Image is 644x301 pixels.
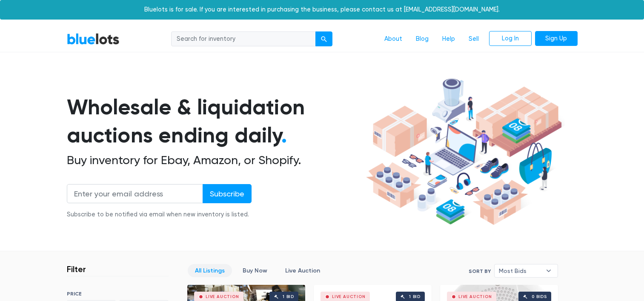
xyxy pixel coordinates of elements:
[278,264,327,277] a: Live Auction
[540,264,558,277] b: ▾
[67,33,120,45] a: BlueLots
[67,93,363,150] h1: Wholesale & liquidation auctions ending daily
[458,295,492,299] div: Live Auction
[489,31,532,46] a: Log In
[499,264,541,277] span: Most Bids
[67,153,363,168] h2: Buy inventory for Ebay, Amazon, or Shopify.
[469,267,491,275] label: Sort By
[67,184,203,203] input: Enter your email address
[171,31,316,47] input: Search for inventory
[206,295,239,299] div: Live Auction
[67,264,86,274] h3: Filter
[281,122,287,148] span: .
[409,295,421,299] div: 1 bid
[332,295,366,299] div: Live Auction
[67,210,252,219] div: Subscribe to be notified via email when new inventory is listed.
[203,184,252,203] input: Subscribe
[363,74,565,229] img: hero-ee84e7d0318cb26816c560f6b4441b76977f77a177738b4e94f68c95b2b83dbb.png
[283,295,294,299] div: 1 bid
[235,264,275,277] a: Buy Now
[435,31,462,47] a: Help
[378,31,409,47] a: About
[188,264,232,277] a: All Listings
[532,295,547,299] div: 0 bids
[67,291,169,297] h6: PRICE
[535,31,578,46] a: Sign Up
[462,31,486,47] a: Sell
[409,31,435,47] a: Blog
